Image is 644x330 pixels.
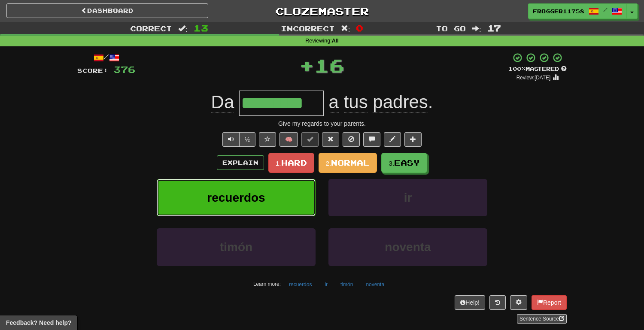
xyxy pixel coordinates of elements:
button: timón [157,228,316,266]
span: 376 [113,64,135,75]
button: Play sentence audio (ctl+space) [222,132,240,147]
a: Clozemaster [221,3,423,18]
span: : [178,25,188,32]
button: ir [320,278,332,291]
button: Ignore sentence (alt+i) [343,132,360,147]
button: 1.Hard [268,153,314,173]
span: / [603,7,608,13]
button: Discuss sentence (alt+u) [363,132,380,147]
small: Review: [DATE] [516,75,551,81]
button: 🧠 [279,132,298,147]
span: : [341,25,350,32]
button: ir [328,179,487,216]
span: 100 % [508,65,526,72]
button: timón [336,278,358,291]
span: + [299,52,314,78]
button: Favorite sentence (alt+f) [259,132,276,147]
span: tus [344,92,368,112]
span: Score: [77,67,108,74]
span: Correct [130,24,172,33]
div: Text-to-speech controls [221,132,255,147]
span: Hard [281,158,307,167]
button: Help! [455,295,485,310]
span: Easy [394,158,420,167]
a: Dashboard [6,3,208,18]
button: Set this sentence to 100% Mastered (alt+m) [301,132,319,147]
button: recuerdos [157,179,316,216]
span: timón [220,240,252,254]
span: To go [436,24,466,33]
a: Sentence Source [517,314,567,324]
button: recuerdos [284,278,316,291]
small: 1. [276,160,281,167]
button: Add to collection (alt+a) [404,132,422,147]
button: Explain [217,155,264,170]
small: 3. [389,160,394,167]
span: noventa [385,240,431,254]
small: 2. [326,160,331,167]
div: Mastered [508,65,567,73]
button: Report [532,295,567,310]
button: Reset to 0% Mastered (alt+r) [322,132,339,147]
strong: All [332,38,339,44]
button: noventa [328,228,487,266]
span: Open feedback widget [6,318,71,327]
div: / [77,52,135,63]
span: Incorrect [281,24,335,33]
span: ir [404,191,412,204]
small: Learn more: [253,281,281,287]
span: 0 [356,23,363,33]
button: 3.Easy [381,153,427,173]
span: frogger11758 [533,7,584,15]
span: padres [373,92,428,112]
button: noventa [361,278,389,291]
span: 16 [314,54,344,76]
button: Round history (alt+y) [489,295,506,310]
div: Give my regards to your parents. [77,119,567,128]
span: 17 [487,23,501,33]
button: ½ [239,132,255,147]
button: Edit sentence (alt+d) [384,132,401,147]
button: 2.Normal [319,153,377,173]
span: 13 [194,23,208,33]
span: Normal [331,158,370,167]
span: : [472,25,481,32]
span: a [329,92,339,112]
span: . [324,92,433,112]
span: recuerdos [207,191,265,204]
a: frogger11758 / [528,3,627,19]
span: Da [211,92,234,112]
